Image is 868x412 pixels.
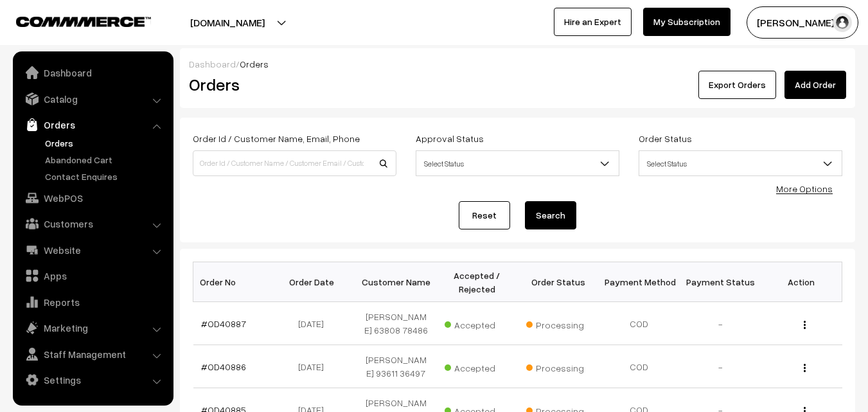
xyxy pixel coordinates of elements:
a: #OD40887 [201,318,246,329]
a: Catalog [16,87,169,111]
a: Hire an Expert [554,8,632,36]
a: Dashboard [16,61,169,84]
span: Processing [526,315,590,332]
img: COMMMERCE [16,17,151,26]
a: Reset [459,201,510,229]
span: Select Status [416,152,619,175]
a: Reports [16,291,169,314]
img: Menu [804,364,806,372]
td: [DATE] [274,302,355,345]
button: [PERSON_NAME] s… [747,6,858,39]
span: Accepted [445,358,509,375]
td: COD [599,302,680,345]
span: Orders [240,58,269,69]
input: Order Id / Customer Name / Customer Email / Customer Phone [193,150,396,176]
a: #OD40886 [201,361,246,372]
th: Order No [193,262,274,302]
td: - [680,302,761,345]
a: Contact Enquires [42,170,169,183]
a: Abandoned Cart [42,153,169,166]
span: Select Status [639,152,842,175]
a: Website [16,238,169,262]
a: WebPOS [16,186,169,210]
button: [DOMAIN_NAME] [145,6,310,39]
a: Add Order [784,71,846,99]
label: Approval Status [416,132,484,145]
label: Order Id / Customer Name, Email, Phone [193,132,360,145]
td: COD [599,345,680,388]
div: / [189,57,846,71]
th: Payment Status [680,262,761,302]
span: Select Status [639,150,842,176]
a: Marketing [16,316,169,339]
td: [PERSON_NAME] 63808 78486 [355,302,436,345]
a: Staff Management [16,343,169,366]
span: Accepted [445,315,509,332]
label: Order Status [639,132,692,145]
button: Search [525,201,576,229]
a: Customers [16,212,169,235]
a: Orders [16,113,169,136]
td: [DATE] [274,345,355,388]
a: Dashboard [189,58,236,69]
img: user [833,13,852,32]
a: Apps [16,264,169,287]
th: Order Date [274,262,355,302]
td: - [680,345,761,388]
img: Menu [804,321,806,329]
a: COMMMERCE [16,13,128,28]
td: [PERSON_NAME] 93611 36497 [355,345,436,388]
span: Processing [526,358,590,375]
button: Export Orders [698,71,776,99]
th: Payment Method [599,262,680,302]
th: Order Status [518,262,599,302]
th: Customer Name [355,262,436,302]
th: Accepted / Rejected [436,262,517,302]
a: My Subscription [643,8,731,36]
span: Select Status [416,150,619,176]
th: Action [761,262,842,302]
a: Settings [16,368,169,391]
a: Orders [42,136,169,150]
a: More Options [776,183,833,194]
h2: Orders [189,75,395,94]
